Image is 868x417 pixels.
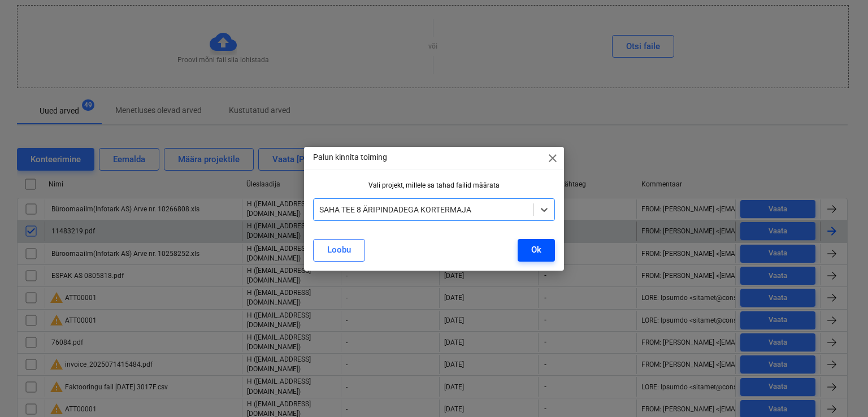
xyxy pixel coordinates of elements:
div: Vali projekt, millele sa tahad failid määrata [313,181,555,189]
button: Loobu [313,239,365,262]
span: close [546,151,559,165]
div: Loobu [327,242,351,257]
div: Ok [531,242,541,257]
p: Palun kinnita toiming [313,151,387,163]
iframe: Chat Widget [811,363,868,417]
button: Ok [518,239,555,262]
